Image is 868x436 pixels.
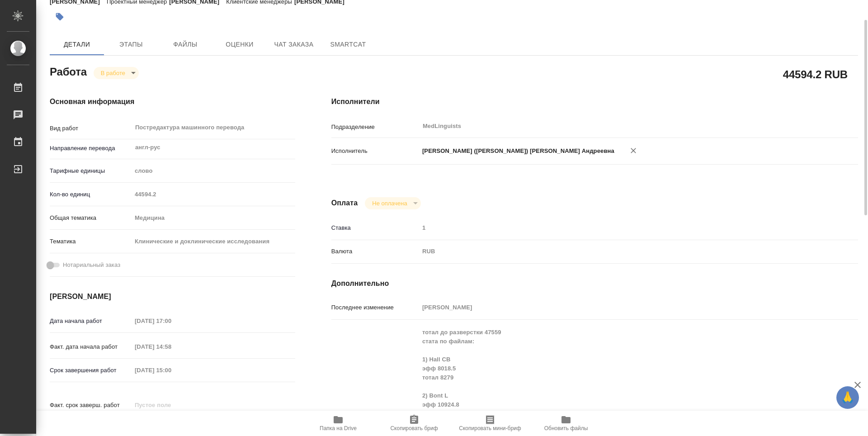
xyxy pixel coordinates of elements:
p: Кол-во единиц [50,190,132,199]
input: Пустое поле [132,188,295,201]
input: Пустое поле [132,340,211,353]
h4: Исполнители [331,96,858,107]
p: Исполнитель [331,147,419,156]
span: Папка на Drive [320,425,357,431]
p: Срок завершения работ [50,366,132,375]
button: Не оплачена [369,199,410,207]
p: Ставка [331,223,419,232]
h4: Дополнительно [331,278,858,289]
p: Последнее изменение [331,303,419,312]
span: Детали [55,39,99,50]
button: Удалить исполнителя [623,141,643,161]
input: Пустое поле [419,221,814,234]
input: Пустое поле [132,314,211,327]
button: Папка на Drive [300,411,376,436]
p: Валюта [331,247,419,256]
span: Скопировать мини-бриф [459,425,521,431]
div: Медицина [132,210,295,226]
h4: Основная информация [50,96,295,107]
button: Скопировать мини-бриф [452,411,528,436]
input: Пустое поле [132,398,211,412]
button: Скопировать бриф [376,411,452,436]
p: Направление перевода [50,144,132,153]
span: Файлы [164,39,207,50]
span: Чат заказа [272,39,316,50]
div: В работе [94,67,139,79]
span: Этапы [109,39,153,50]
h4: [PERSON_NAME] [50,291,295,302]
button: В работе [98,69,128,77]
p: Дата начала работ [50,317,132,326]
span: Скопировать бриф [390,425,438,431]
p: Факт. срок заверш. работ [50,401,132,410]
button: Добавить тэг [50,7,70,27]
h4: Оплата [331,198,358,209]
span: SmartCat [326,39,370,50]
div: В работе [365,197,420,209]
p: Тематика [50,237,132,246]
h2: Работа [50,63,87,79]
button: 🙏 [836,386,859,409]
p: Общая тематика [50,213,132,223]
button: Обновить файлы [528,411,604,436]
input: Пустое поле [132,364,211,377]
p: Подразделение [331,123,419,132]
span: Оценки [218,39,261,50]
input: Пустое поле [419,301,814,314]
span: 🙏 [840,388,855,407]
span: Нотариальный заказ [63,261,120,270]
p: Факт. дата начала работ [50,342,132,351]
div: слово [132,163,295,179]
p: Вид работ [50,124,132,133]
p: [PERSON_NAME] ([PERSON_NAME]) [PERSON_NAME] Андреевна [419,147,614,156]
h2: 44594.2 RUB [783,66,848,82]
div: Клинические и доклинические исследования [132,234,295,249]
div: RUB [419,244,814,259]
p: Тарифные единицы [50,166,132,175]
span: Обновить файлы [544,425,588,431]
